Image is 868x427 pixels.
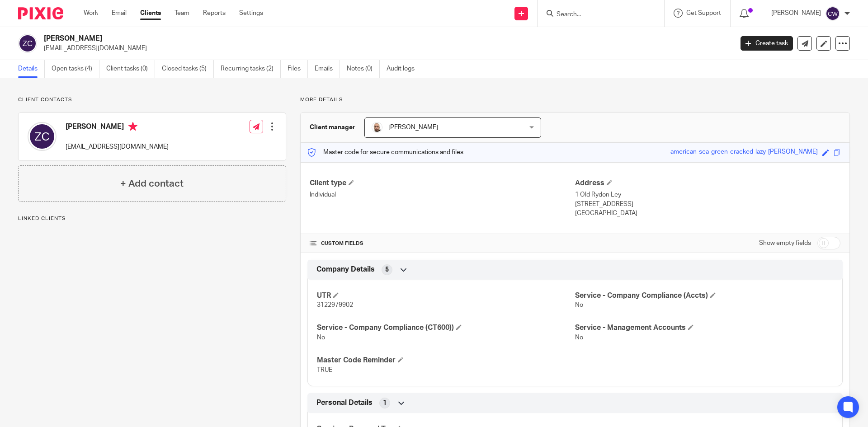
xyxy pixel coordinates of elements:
img: Pixie [18,7,63,19]
h4: UTR [317,291,575,300]
a: Clients [140,9,161,18]
h4: [PERSON_NAME] [66,122,169,133]
span: No [575,334,583,341]
span: No [317,334,325,341]
a: Settings [239,9,263,18]
a: Emails [315,60,340,78]
span: Get Support [686,10,721,16]
span: [PERSON_NAME] [388,124,438,131]
a: Create task [741,36,793,51]
a: Reports [203,9,226,18]
input: Search [556,11,637,19]
p: Client contacts [18,96,286,103]
img: svg%3E [18,34,37,53]
h2: [PERSON_NAME] [44,34,590,43]
p: [PERSON_NAME] [771,9,821,18]
p: More details [300,96,850,103]
p: [EMAIL_ADDRESS][DOMAIN_NAME] [44,44,727,53]
img: Daryl.jpg [372,122,382,133]
h4: Service - Company Compliance (CT600)) [317,323,575,333]
h4: Client type [310,178,575,188]
h4: Service - Company Compliance (Accts) [575,291,833,300]
h4: Address [575,178,840,188]
a: Client tasks (0) [106,60,155,78]
span: 1 [383,399,387,408]
a: Files [288,60,308,78]
span: Company Details [316,265,375,274]
p: [GEOGRAPHIC_DATA] [575,209,840,218]
p: [EMAIL_ADDRESS][DOMAIN_NAME] [66,142,169,151]
span: TRUE [317,367,332,373]
h4: Master Code Reminder [317,356,575,365]
a: Audit logs [387,60,421,78]
h4: + Add contact [120,177,184,191]
span: 3122979902 [317,302,353,308]
a: Work [84,9,98,18]
span: No [575,302,583,308]
p: 1 Old Rydon Ley [575,190,840,199]
a: Recurring tasks (2) [221,60,281,78]
h4: CUSTOM FIELDS [310,240,575,247]
a: Details [18,60,45,78]
div: american-sea-green-cracked-lazy-[PERSON_NAME] [670,147,818,158]
img: svg%3E [826,6,840,21]
a: Closed tasks (5) [162,60,214,78]
a: Team [175,9,189,18]
i: Primary [128,122,137,131]
p: [STREET_ADDRESS] [575,200,840,209]
h4: Service - Management Accounts [575,323,833,333]
h3: Client manager [310,123,355,132]
p: Master code for secure communications and files [307,148,463,157]
span: Personal Details [316,398,373,408]
img: svg%3E [28,122,57,151]
label: Show empty fields [759,239,811,248]
a: Notes (0) [347,60,380,78]
a: Open tasks (4) [52,60,99,78]
a: Email [112,9,127,18]
span: 5 [385,265,389,274]
p: Linked clients [18,215,286,222]
p: Individual [310,190,575,199]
